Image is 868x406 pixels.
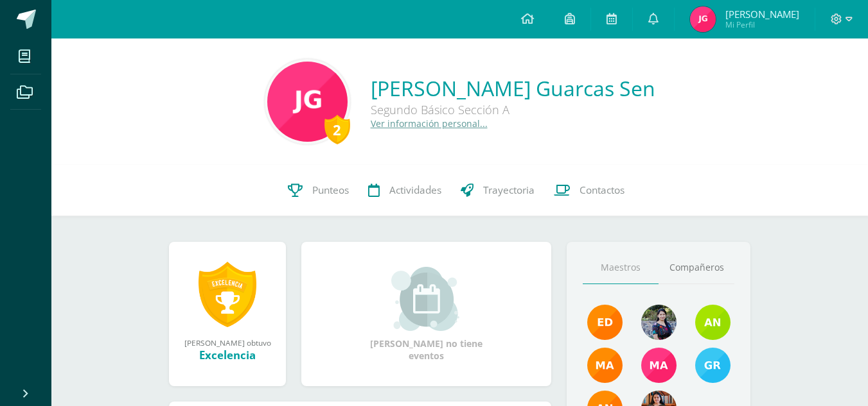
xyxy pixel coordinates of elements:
[641,305,677,340] img: 9b17679b4520195df407efdfd7b84603.png
[544,165,634,216] a: Contactos
[483,183,535,197] span: Trayectoria
[359,165,451,216] a: Actividades
[690,6,716,32] img: ad473004637a0967333ac9e738f9cc2d.png
[391,267,461,331] img: event_small.png
[182,337,273,348] div: [PERSON_NAME] obtuvo
[659,251,734,284] a: Compañeros
[725,8,799,21] span: [PERSON_NAME]
[583,251,659,284] a: Maestros
[362,267,491,362] div: [PERSON_NAME] no tiene eventos
[371,74,655,102] a: [PERSON_NAME] Guarcas Sen
[587,348,623,383] img: 560278503d4ca08c21e9c7cd40ba0529.png
[451,165,544,216] a: Trayectoria
[725,19,799,30] span: Mi Perfil
[324,115,350,144] div: 2
[641,348,677,383] img: 7766054b1332a6085c7723d22614d631.png
[312,183,349,197] span: Punteos
[580,183,624,197] span: Contactos
[695,305,731,340] img: e6b27947fbea61806f2b198ab17e5dde.png
[267,62,348,142] img: f3f3e6c2cf35873695f896e097c374fb.png
[587,305,623,340] img: f40e456500941b1b33f0807dd74ea5cf.png
[695,348,731,383] img: b7ce7144501556953be3fc0a459761b8.png
[182,348,273,362] div: Excelencia
[371,117,488,130] a: Ver información personal...
[371,102,655,117] div: Segundo Básico Sección A
[389,183,441,197] span: Actividades
[278,165,359,216] a: Punteos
